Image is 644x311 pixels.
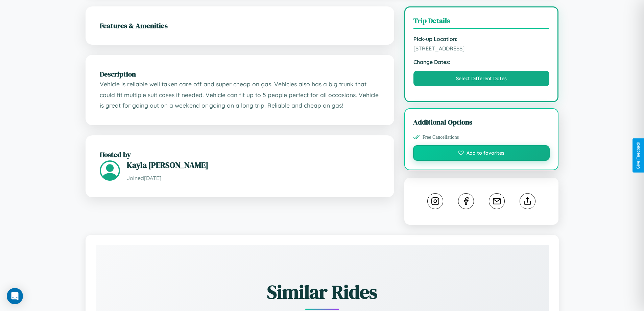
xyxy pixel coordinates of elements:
h2: Features & Amenities [100,21,380,30]
h3: Trip Details [413,16,550,29]
h3: Kayla [PERSON_NAME] [127,159,380,171]
p: Vehicle is reliable well taken care off and super cheap on gas. Vehicles also has a big trunk tha... [100,79,380,111]
span: Free Cancellations [423,134,459,140]
h2: Hosted by [100,150,380,159]
button: Select Different Dates [413,71,550,86]
strong: Pick-up Location: [413,36,550,42]
p: Joined [DATE] [127,173,380,183]
div: Give Feedback [636,142,641,169]
h3: Additional Options [413,117,550,127]
strong: Change Dates: [413,59,550,65]
span: [STREET_ADDRESS] [413,45,550,52]
h2: Description [100,69,380,79]
h2: Similar Rides [119,279,525,305]
div: Open Intercom Messenger [7,288,23,304]
button: Add to favorites [413,145,550,161]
